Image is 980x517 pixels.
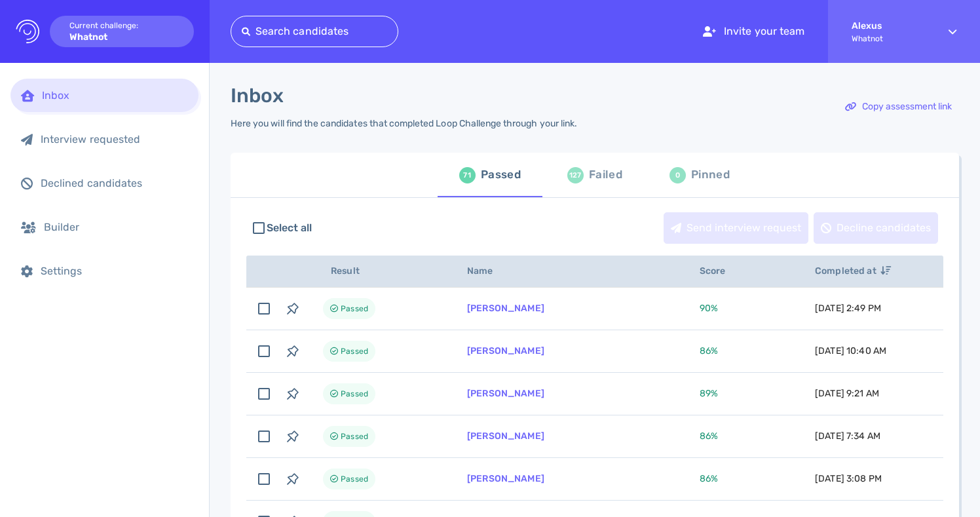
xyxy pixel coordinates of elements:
button: Decline candidates [814,212,938,244]
span: Passed [341,386,368,402]
span: [DATE] 9:21 AM [815,388,879,399]
span: [DATE] 10:40 AM [815,345,886,356]
a: [PERSON_NAME] [467,473,544,484]
a: [PERSON_NAME] [467,345,544,356]
span: Completed at [815,265,891,277]
th: Result [307,256,451,288]
div: Pinned [691,165,730,185]
span: Passed [341,343,368,359]
div: 127 [567,167,584,183]
span: Name [467,265,508,277]
div: Here you will find the candidates that completed Loop Challenge through your link. [231,118,577,129]
span: Passed [341,471,368,487]
strong: Alexus [852,20,925,31]
span: 90 % [700,303,718,314]
div: Settings [41,265,188,277]
div: Inbox [42,89,188,102]
span: 86 % [700,473,718,484]
div: Builder [44,221,188,233]
span: Select all [267,220,312,236]
div: Decline candidates [814,213,937,243]
div: 0 [669,167,686,183]
div: Failed [589,165,622,185]
button: Copy assessment link [838,91,959,123]
h1: Inbox [231,84,284,107]
span: Passed [341,429,368,444]
div: Copy assessment link [839,92,958,122]
span: [DATE] 2:49 PM [815,303,881,314]
a: [PERSON_NAME] [467,303,544,314]
span: 86 % [700,431,718,442]
span: Whatnot [852,34,925,43]
span: 86 % [700,345,718,356]
div: Send interview request [664,213,808,243]
div: Declined candidates [41,177,188,189]
span: 89 % [700,388,718,399]
a: [PERSON_NAME] [467,431,544,442]
span: [DATE] 7:34 AM [815,431,880,442]
span: Score [700,265,740,277]
a: [PERSON_NAME] [467,388,544,399]
div: Passed [481,165,521,185]
div: 71 [459,167,476,183]
span: Passed [341,301,368,316]
span: [DATE] 3:08 PM [815,473,882,484]
div: Interview requested [41,133,188,145]
button: Send interview request [664,212,808,244]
